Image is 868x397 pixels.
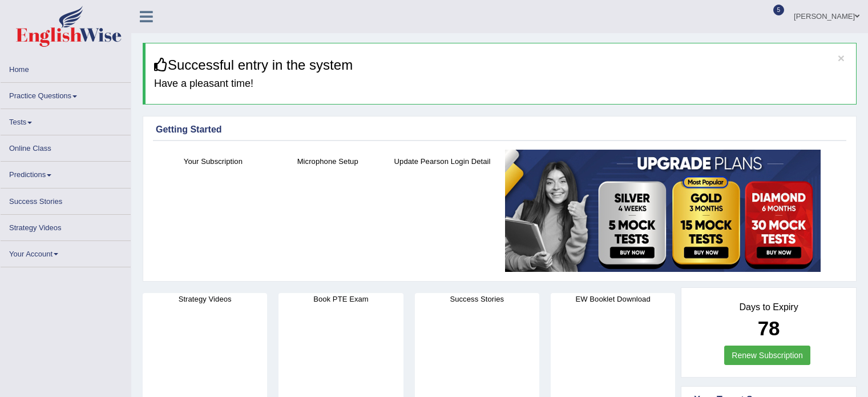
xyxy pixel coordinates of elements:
a: Home [1,57,131,79]
h4: Strategy Videos [143,293,267,305]
b: 78 [758,317,780,339]
h4: Success Stories [415,293,539,305]
a: Success Stories [1,189,131,211]
button: × [838,52,845,64]
a: Tests [1,109,131,131]
div: Getting Started [156,123,843,137]
h3: Successful entry in the system [154,58,847,73]
h4: Book PTE Exam [278,293,403,305]
h4: Microphone Setup [276,155,380,167]
a: Your Account [1,241,131,263]
a: Practice Questions [1,83,131,105]
h4: EW Booklet Download [551,293,675,305]
a: Online Class [1,135,131,158]
img: small5.jpg [505,150,821,272]
a: Renew Subscription [724,346,810,365]
a: Strategy Videos [1,215,131,237]
a: Predictions [1,162,131,184]
span: 5 [773,5,785,15]
h4: Have a pleasant time! [154,78,847,90]
h4: Update Pearson Login Detail [391,155,494,167]
h4: Your Subscription [162,155,265,167]
h4: Days to Expiry [694,302,843,312]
